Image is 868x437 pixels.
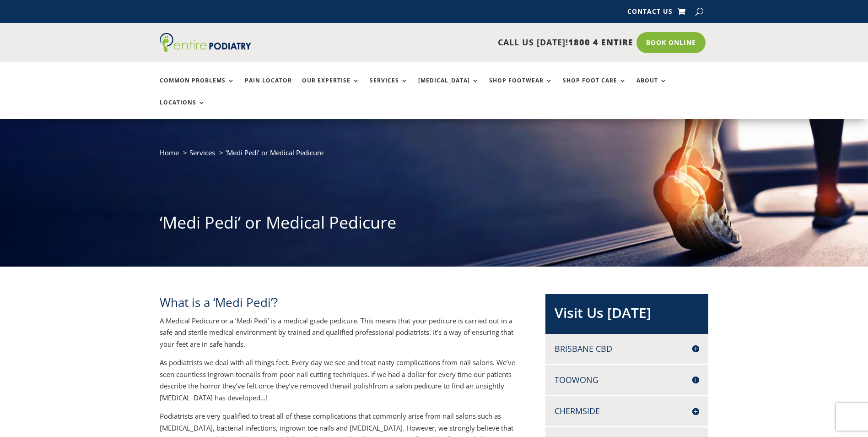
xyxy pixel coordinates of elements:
[160,77,235,97] a: Common Problems
[286,37,633,49] p: CALL US [DATE]!
[160,99,205,119] a: Locations
[563,77,626,97] a: Shop Foot Care
[555,405,699,417] h4: Chermside
[489,77,553,97] a: Shop Footwear
[340,381,372,390] keyword: nail polish
[226,148,323,157] span: ‘Medi Pedi’ or Medical Pedicure
[160,211,709,239] h1: ‘Medi Pedi’ or Medical Pedicure
[160,315,516,357] p: A Medical Pedicure or a ‘Medi Pedi’ is a medical grade pedicure. This means that your pedicure is...
[160,45,251,54] a: Entire Podiatry
[636,32,706,53] a: Book Online
[568,37,633,48] span: 1800 4 ENTIRE
[636,77,667,97] a: About
[627,8,673,18] a: Contact Us
[370,77,408,97] a: Services
[160,357,516,410] p: As podiatrists we deal with all things feet. Every day we see and treat nasty complications from ...
[555,374,699,386] h4: Toowong
[160,33,251,52] img: logo (1)
[189,148,215,157] a: Services
[245,77,292,97] a: Pain Locator
[160,148,179,157] a: Home
[160,147,709,165] nav: breadcrumb
[555,343,699,355] h4: Brisbane CBD
[302,77,360,97] a: Our Expertise
[555,303,699,327] h2: Visit Us [DATE]
[418,77,479,97] a: [MEDICAL_DATA]
[160,294,516,315] h2: What is a ‘Medi Pedi’?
